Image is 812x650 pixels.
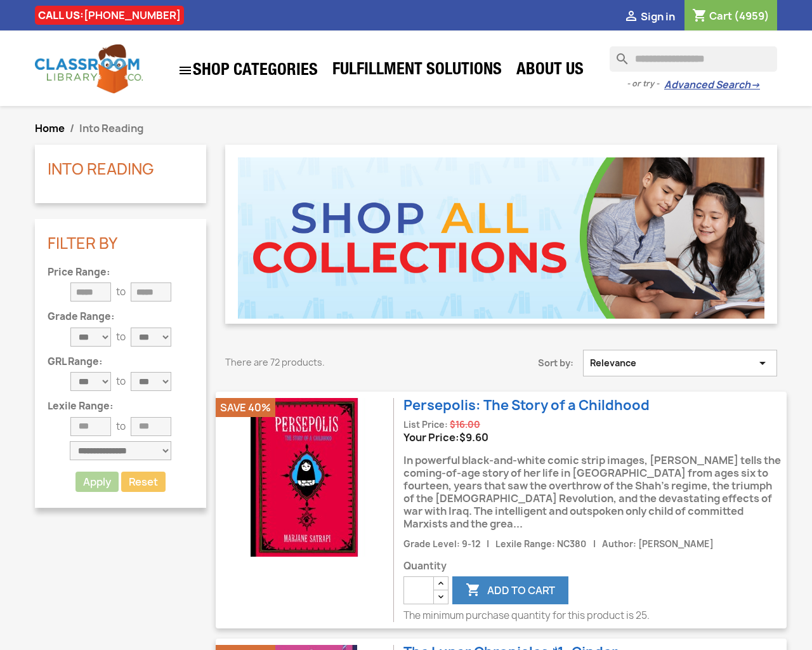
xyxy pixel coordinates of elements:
p: to [116,286,126,298]
i:  [624,10,639,25]
a: [PHONE_NUMBER] [84,8,181,22]
button: Sort by selection [583,350,777,376]
p: to [116,420,126,433]
span: Regular price [450,418,480,431]
img: CLC_All_Products.jpg [238,157,764,319]
a: Persepolis: The Story of a Childhood [403,396,650,415]
p: There are 72 products. [225,356,444,369]
p: to [116,331,126,343]
li: Save 40% [216,398,275,417]
a: SHOP CATEGORIES [171,56,324,84]
input: Quantity [403,576,434,604]
i: shopping_cart [692,9,707,24]
input: Search [610,46,777,72]
p: Lexile Range: [48,401,193,412]
div: Your Price: [403,431,787,444]
span: - or try - [627,77,664,90]
p: to [116,375,126,388]
span: | [482,538,494,550]
a:  Sign in [624,10,675,23]
a: Reset [121,472,166,492]
span: Author: [PERSON_NAME] [602,538,714,550]
a: Advanced Search→ [664,79,760,91]
div: In powerful black-and-white comic strip images, [PERSON_NAME] tells the coming-of-age story of he... [403,444,787,537]
span: → [750,79,760,91]
img: Persepolis: The Story of a Childhood [225,398,384,557]
p: GRL Range: [48,357,193,368]
img: Classroom Library Company [35,44,143,93]
button: Apply [75,472,119,492]
a: Shopping cart link containing 4959 product(s) [692,9,769,23]
a: Into Reading [48,158,154,180]
span: Quantity [403,560,787,573]
span: Sign in [641,10,675,23]
span: | [588,538,599,550]
span: Price [459,430,488,444]
i:  [178,63,193,78]
span: Into Reading [79,121,143,135]
a: Home [35,121,65,135]
i:  [466,583,481,599]
i:  [755,357,770,369]
span: Lexile Range: NC380 [495,538,586,550]
span: Cart [709,9,732,23]
div: CALL US: [35,6,184,25]
p: Grade Range: [48,312,193,322]
button: Add to cart [452,576,568,604]
p: Price Range: [48,267,193,278]
p: Filter By [48,235,193,251]
span: (4959) [734,9,769,23]
a: About Us [510,58,590,84]
i: search [610,46,625,62]
span: Grade Level: 9-12 [403,538,480,550]
p: The minimum purchase quantity for this product is 25. [403,609,787,622]
span: List Price: [403,419,448,430]
span: Sort by: [463,357,583,369]
a: Fulfillment Solutions [326,58,508,84]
